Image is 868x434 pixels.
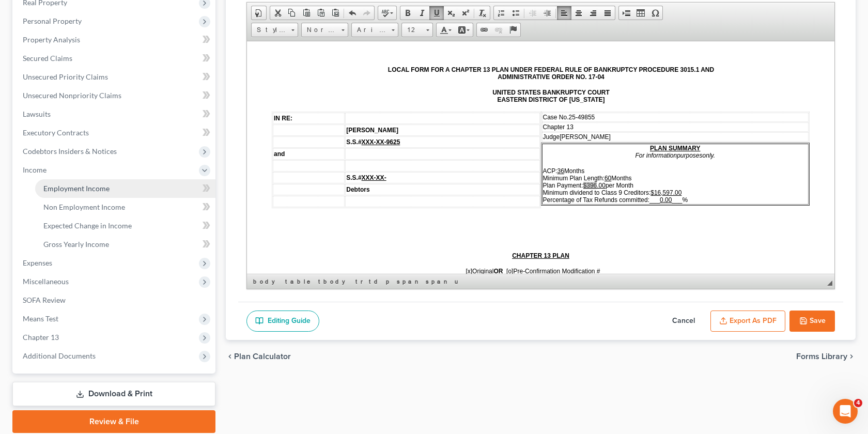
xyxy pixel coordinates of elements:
[99,145,122,152] span: Debtors
[252,23,288,37] span: Styles
[14,291,215,309] a: SOFA Review
[388,111,430,118] em: For information
[833,399,858,424] iframe: Intercom live chat
[265,211,322,218] strong: CHAPTER 13 PLAN
[23,147,117,156] span: Codebtors Insiders & Notices
[477,23,491,37] a: Link
[283,276,315,287] a: table element
[43,184,110,193] span: Employment Income
[234,352,291,361] span: Plan Calculator
[115,97,153,104] u: XXX-XX-9625
[35,179,215,198] a: Employment Income
[35,216,215,235] a: Expected Change in Income
[352,23,388,37] span: Arial
[400,6,415,20] a: Bold
[336,141,359,148] u: $396.00
[299,6,314,20] a: Paste
[619,6,633,20] a: Insert Page Break for Printing
[429,6,444,20] a: Underline
[285,6,299,20] a: Copy
[99,133,139,140] span: S.S.#
[23,17,82,25] span: Personal Property
[600,6,615,20] a: Justify
[35,198,215,216] a: Non Employment Income
[661,311,706,332] button: Cancel
[14,49,215,68] a: Secured Claims
[246,226,256,234] strong: OR
[648,6,662,20] a: Insert Special Character
[557,6,571,20] a: Align Left
[252,6,266,20] a: Document Properties
[23,258,52,267] span: Expenses
[475,6,490,20] a: Remove Format
[247,41,834,274] iframe: Rich Text Editor, document-ckeditor
[351,23,398,37] a: Arial
[14,105,215,123] a: Lawsuits
[328,6,343,20] a: Paste from Word
[226,352,291,361] button: chevron_left Plan Calculator
[360,6,374,20] a: Redo
[456,111,468,118] em: only.
[506,23,520,37] a: Anchor
[353,276,366,287] a: tr element
[14,68,215,86] a: Unsecured Priority Claims
[586,6,600,20] a: Align Right
[402,155,435,162] span: ___ ___
[296,92,364,99] span: Judge [PERSON_NAME]
[23,54,72,63] span: Secured Claims
[633,6,648,20] a: Table
[854,399,862,407] span: 4
[710,311,785,332] button: Export as PDF
[43,203,125,211] span: Non Employment Income
[430,111,455,118] span: purposes
[296,82,327,89] span: Chapter 13
[444,6,458,20] a: Subscript
[23,333,59,342] span: Chapter 13
[219,226,225,234] span: [x]
[395,276,423,287] a: span element
[23,128,89,137] span: Executory Contracts
[14,86,215,105] a: Unsecured Nonpriority Claims
[43,240,109,249] span: Gross Yearly Income
[35,235,215,254] a: Gross Yearly Income
[508,6,523,20] a: Insert/Remove Bulleted List
[99,97,153,104] span: S.S.#
[251,276,282,287] a: body element
[270,6,285,20] a: Cut
[23,165,47,174] span: Income
[437,23,455,37] a: Text Color
[314,6,328,20] a: Paste as plain text
[455,23,473,37] a: Background Color
[358,133,364,141] u: 60
[12,410,215,433] a: Review & File
[458,6,473,20] a: Superscript
[384,276,394,287] a: p element
[259,226,266,234] span: [o]
[402,23,423,37] span: 12
[23,110,51,118] span: Lawsuits
[23,296,66,304] span: SOFA Review
[827,281,832,286] span: Resize
[250,55,358,62] strong: EASTERN DISTRICT OF [US_STATE]
[453,276,459,287] a: u element
[540,6,554,20] a: Increase Indent
[796,352,856,361] button: Forms Library chevron_right
[23,277,69,286] span: Miscellaneous
[403,103,454,111] u: PLAN SUMMARY
[23,72,108,81] span: Unsecured Priority Claims
[424,276,452,287] a: span element
[14,123,215,142] a: Executory Contracts
[251,23,298,37] a: Styles
[296,72,348,80] span: Case No. 25-49855
[43,221,132,230] span: Expected Change in Income
[23,351,96,360] span: Additional Documents
[246,311,319,332] a: Editing Guide
[226,352,234,361] i: chevron_left
[401,23,433,37] a: 12
[494,6,508,20] a: Insert/Remove Numbered List
[378,6,396,20] a: Spell Checker
[219,226,368,234] span: Original Pre-Confirmation Modification #
[525,6,540,20] a: Decrease Indent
